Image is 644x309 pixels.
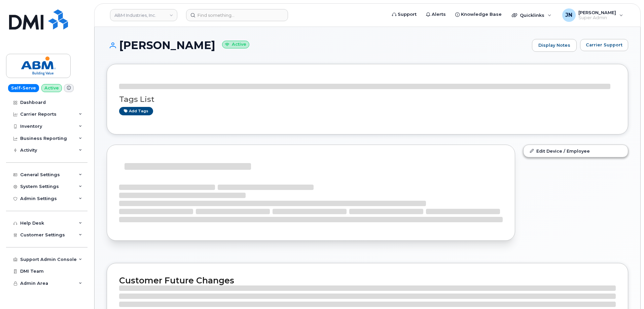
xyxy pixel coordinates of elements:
span: Carrier Support [586,42,622,48]
small: Active [222,41,249,48]
a: Edit Device / Employee [524,145,628,157]
h1: [PERSON_NAME] [107,39,529,51]
a: Add tags [119,107,153,115]
button: Carrier Support [580,39,628,51]
a: Display Notes [532,39,577,52]
h3: Tags List [119,95,616,104]
h2: Customer Future Changes [119,275,616,285]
